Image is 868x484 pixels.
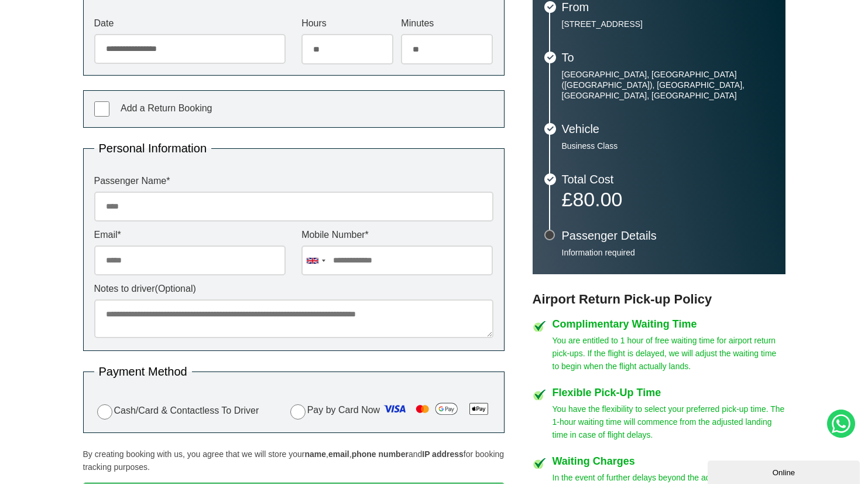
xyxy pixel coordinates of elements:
[301,230,493,240] label: Mobile Number
[94,230,286,240] label: Email
[121,103,212,113] span: Add a Return Booking
[562,141,774,151] p: Business Class
[562,191,774,207] p: £
[97,404,112,420] input: Cash/Card & Contactless To Driver
[94,403,259,420] label: Cash/Card & Contactless To Driver
[94,284,493,294] label: Notes to driver
[562,173,774,185] h3: Total Cost
[94,366,192,377] legend: Payment Method
[287,400,493,422] label: Pay by Card Now
[94,19,286,28] label: Date
[94,142,212,154] legend: Personal Information
[94,176,493,186] label: Passenger Name
[553,456,785,466] h4: Waiting Charges
[533,292,785,307] h3: Airport Return Pick-up Policy
[553,334,785,373] p: You are entitled to 1 hour of free waiting time for airport return pick-ups. If the flight is del...
[290,404,306,420] input: Pay by Card Now
[562,19,774,29] p: [STREET_ADDRESS]
[301,19,393,28] label: Hours
[83,448,505,473] p: By creating booking with us, you agree that we will store your , , and for booking tracking purpo...
[553,403,785,441] p: You have the flexibility to select your preferred pick-up time. The 1-hour waiting time will comm...
[94,101,109,117] input: Add a Return Booking
[562,247,774,258] p: Information required
[562,1,774,13] h3: From
[352,449,409,459] strong: phone number
[155,284,196,294] span: (Optional)
[708,458,862,484] iframe: chat widget
[562,123,774,135] h3: Vehicle
[562,230,774,241] h3: Passenger Details
[562,52,774,63] h3: To
[328,449,349,459] strong: email
[553,319,785,329] h4: Complimentary Waiting Time
[553,387,785,398] h4: Flexible Pick-Up Time
[401,19,493,28] label: Minutes
[572,188,622,210] span: 80.00
[422,449,464,459] strong: IP address
[562,69,774,101] p: [GEOGRAPHIC_DATA], [GEOGRAPHIC_DATA] ([GEOGRAPHIC_DATA]), [GEOGRAPHIC_DATA], [GEOGRAPHIC_DATA], [...
[304,449,326,459] strong: name
[302,246,329,275] div: United Kingdom: +44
